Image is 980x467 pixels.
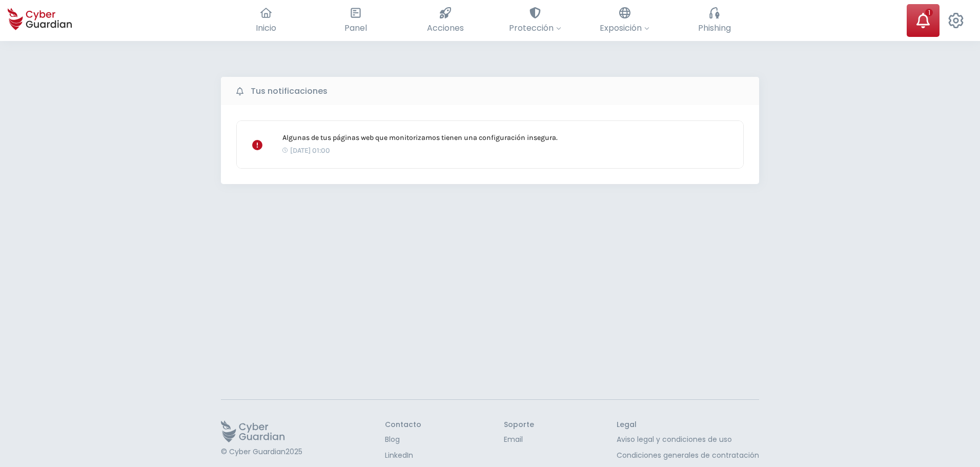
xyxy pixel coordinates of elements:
[504,434,534,445] a: Email
[600,22,649,34] span: Exposición
[221,448,302,457] p: © Cyber Guardian 2025
[504,420,534,430] h3: Soporte
[251,85,328,97] b: Tus notificaciones
[617,434,759,445] a: Aviso legal y condiciones de uso
[617,450,759,461] a: Condiciones generales de contratación
[385,434,421,445] a: Blog
[311,4,400,37] button: Panel
[509,22,561,34] span: Protección
[490,4,580,37] button: Protección
[580,4,669,37] button: Exposición
[400,4,490,37] button: Acciones
[698,22,731,34] span: Phishing
[221,4,311,37] button: Inicio
[344,22,367,34] span: Panel
[669,4,759,37] button: Phishing
[385,450,421,461] a: LinkedIn
[385,420,421,430] h3: Contacto
[282,133,698,143] p: Algunas de tus páginas web que monitorizamos tienen una configuración insegura.
[427,22,464,34] span: Acciones
[617,420,759,430] h3: Legal
[925,9,933,16] div: 1
[256,22,276,34] span: Inicio
[282,145,698,156] div: [DATE] 01:00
